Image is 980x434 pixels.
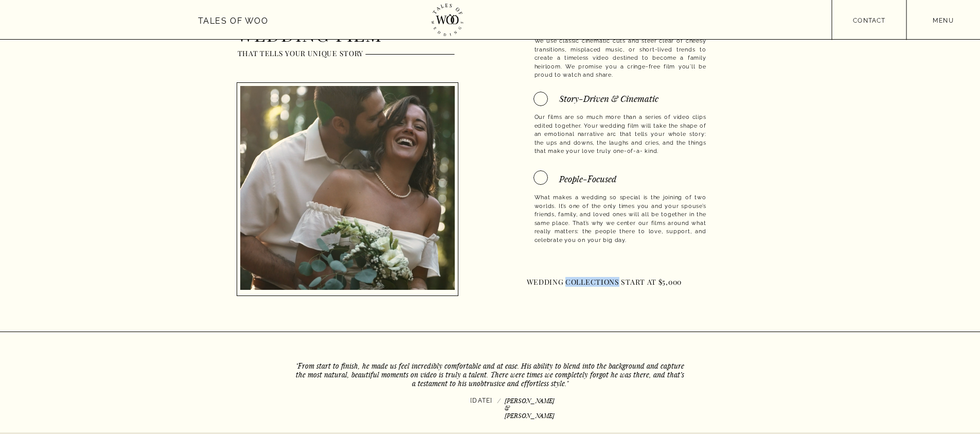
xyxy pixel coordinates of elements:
p: [DATE] [436,395,493,404]
h2: Wedding Film [237,23,402,42]
h3: People-Focused [559,173,710,185]
p: What makes a wedding so special is the joining of two worlds. It’s one of the only times you and ... [534,194,706,246]
h3: Story-Driven & Cinematic [559,93,710,105]
h3: that tells your unique story [238,49,376,59]
a: Tales of Woo [198,14,269,26]
h1: Wedding collections start at $5,000 [527,278,715,290]
p: [PERSON_NAME] & [PERSON_NAME] [505,397,544,410]
p: We use classic cinematic cuts and steer clear of cheesy transitions, misplaced music, or short-li... [534,37,706,96]
a: contact [832,15,907,23]
a: menu [906,15,980,23]
p: Our films are so much more than a series of video clips edited together. Your wedding film will t... [534,113,706,165]
div: / [497,397,501,404]
h3: "From start to finish, he made us feel incredibly comfortable and at ease. His ability to blend i... [295,362,686,391]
